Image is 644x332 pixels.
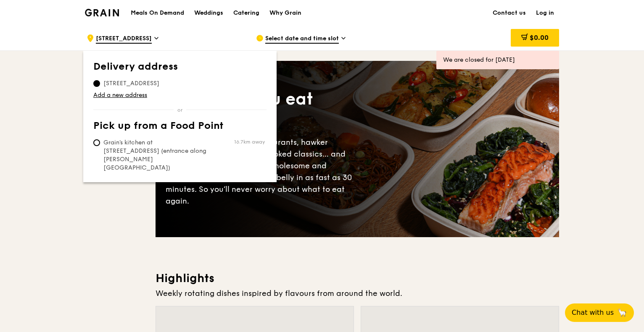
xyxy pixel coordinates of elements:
div: Why Grain [269,0,301,26]
a: Log in [531,0,559,26]
div: Weddings [194,0,223,26]
h3: Highlights [156,271,559,286]
input: [STREET_ADDRESS] [93,80,100,87]
a: Add a new address [93,91,267,99]
span: Grain's kitchen at [STREET_ADDRESS] (entrance along [PERSON_NAME][GEOGRAPHIC_DATA]) [93,139,219,172]
span: Select date and time slot [265,34,339,44]
span: [STREET_ADDRESS] [93,79,169,88]
img: Grain [85,9,119,16]
a: Catering [228,0,264,26]
span: 🦙 [617,308,627,318]
button: Chat with us🦙 [565,303,634,322]
span: Chat with us [572,308,614,318]
a: Weddings [189,0,228,26]
div: Catering [233,0,259,26]
span: $0.00 [530,34,549,42]
span: [STREET_ADDRESS] [96,34,152,44]
a: Contact us [488,0,531,26]
th: Pick up from a Food Point [93,120,267,135]
div: We are closed for [DATE] [443,56,552,64]
div: Weekly rotating dishes inspired by flavours from around the world. [156,288,559,299]
span: 16.7km away [234,139,265,145]
h1: Meals On Demand [131,9,184,17]
th: Delivery address [93,61,267,76]
a: Why Grain [264,0,306,26]
input: Grain's kitchen at [STREET_ADDRESS] (entrance along [PERSON_NAME][GEOGRAPHIC_DATA])16.7km away [93,139,100,146]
